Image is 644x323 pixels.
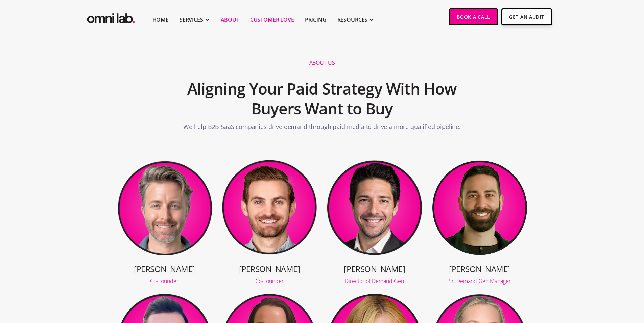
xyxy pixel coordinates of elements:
[161,75,483,123] h2: Aligning Your Paid Strategy With How Buyers Want to Buy
[337,16,368,24] div: RESOURCES
[432,278,528,284] div: Sr. Demand Gen Manager
[305,16,327,24] a: Pricing
[327,278,423,284] div: Director of Demand Gen
[221,278,317,284] div: Co-Founder
[117,278,213,284] div: Co-Founder
[501,8,552,25] a: Get An Audit
[183,122,461,135] p: We help B2B SaaS companies drive demand through paid media to drive a more qualified pipeline.
[432,263,528,274] h3: [PERSON_NAME]
[117,263,213,274] h3: [PERSON_NAME]
[449,8,498,25] a: Book a Call
[309,59,335,66] h1: About us
[86,8,136,25] img: Omni Lab: B2B SaaS Demand Generation Agency
[250,16,294,24] a: Customer Love
[221,16,239,24] a: About
[327,263,423,274] h3: [PERSON_NAME]
[180,16,203,24] div: SERVICES
[522,245,644,323] iframe: Chat Widget
[86,8,136,25] a: home
[152,16,169,24] a: Home
[221,263,317,274] h3: [PERSON_NAME]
